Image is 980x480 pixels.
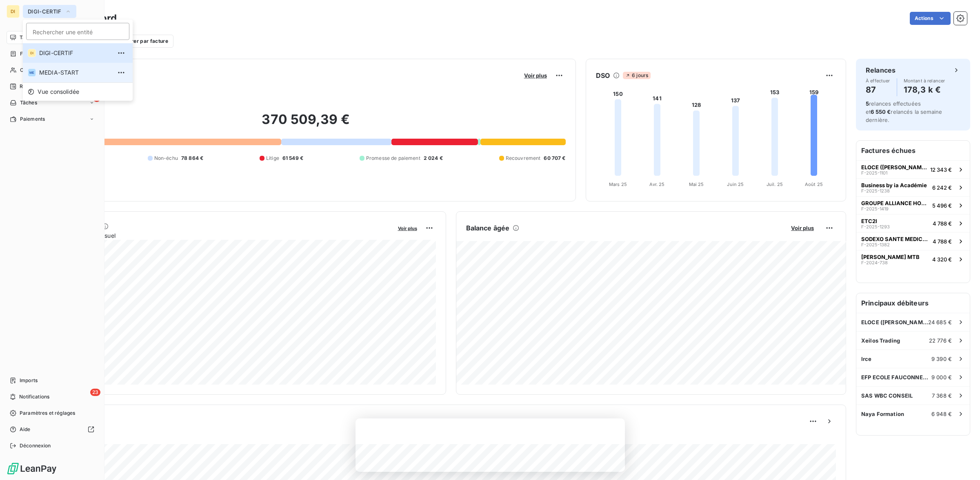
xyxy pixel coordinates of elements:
button: Actions [910,12,951,25]
span: DIGI-CERTIF [28,8,62,15]
span: Naya Formation [861,411,904,417]
tspan: Juin 25 [727,181,744,187]
span: Irce [861,356,872,362]
span: Aide [20,426,31,433]
span: 6 550 € [871,108,891,115]
span: relances effectuées et relancés la semaine dernière. [866,100,942,123]
iframe: Enquête de LeanPay [356,418,625,472]
span: Voir plus [524,72,547,79]
span: ETC2I [861,218,877,224]
span: Factures [20,50,41,58]
span: F-2025-1101 [861,170,887,175]
span: 23 [90,389,100,396]
span: 6 jours [623,72,651,79]
span: Paramètres et réglages [20,409,75,417]
span: ELOCE ([PERSON_NAME] Learning) [861,164,927,170]
span: F-2025-1293 [861,224,890,229]
h4: 178,3 k € [904,83,945,96]
span: Recouvrement [506,155,541,162]
span: Promesse de paiement [366,155,420,162]
span: 6 948 € [931,411,952,417]
tspan: Mai 25 [689,181,704,187]
a: Factures [7,47,98,60]
button: Business by ia AcadémieF-2025-12386 242 € [856,178,970,196]
button: ELOCE ([PERSON_NAME] Learning)F-2025-110112 343 € [856,160,970,178]
span: Chiffre d'affaires mensuel [46,231,392,240]
a: 87Relances [7,80,98,93]
span: 22 776 € [929,337,952,344]
button: SODEXO SANTE MEDICO SOCIALF-2025-13824 788 € [856,232,970,250]
span: 4 788 € [933,238,952,245]
span: Relances [20,83,41,90]
span: 60 707 € [544,155,565,162]
span: 9 390 € [931,356,952,362]
span: MEDIA-START [39,69,111,77]
span: Voir plus [398,226,417,231]
button: Filtrer par facture [107,35,173,48]
h2: 370 509,39 € [46,111,566,136]
span: 78 864 € [181,155,203,162]
span: 7 368 € [932,392,952,399]
span: F-2025-1238 [861,188,890,193]
span: Xeilos Trading [861,337,900,344]
span: F-2024-738 [861,260,888,265]
span: Tâches [20,99,37,106]
a: 1Tâches [7,96,98,109]
span: Imports [20,377,38,384]
a: Paiements [7,113,98,126]
span: F-2025-1382 [861,242,890,247]
button: Voir plus [396,224,420,232]
span: Montant à relancer [904,78,945,83]
span: EFP ECOLE FAUCONNERIE PROFESSIONNELLE [861,374,931,380]
div: DI [28,49,36,57]
button: Voir plus [789,224,816,232]
span: Non-échu [154,155,178,162]
span: 4 320 € [932,256,952,263]
span: 9 000 € [931,374,952,380]
span: SODEXO SANTE MEDICO SOCIAL [861,236,929,242]
span: 4 788 € [933,220,952,227]
span: 24 685 € [928,319,952,325]
button: [PERSON_NAME] MTBF-2024-7384 320 € [856,250,970,268]
div: ME [28,69,36,77]
img: Logo LeanPay [7,462,57,475]
span: GROUPE ALLIANCE HOLDING [861,200,929,206]
iframe: Intercom live chat [952,452,972,472]
a: Aide [7,423,98,436]
span: Litige [266,155,279,162]
button: GROUPE ALLIANCE HOLDINGF-2025-14195 496 € [856,196,970,214]
input: placeholder [26,23,129,40]
div: DI [7,5,20,18]
span: 61 549 € [282,155,303,162]
h6: Balance âgée [466,223,510,233]
h6: Factures échues [856,141,970,160]
span: Clients [20,66,36,74]
a: Clients [7,64,98,77]
tspan: Juil. 25 [767,181,783,187]
span: Voir plus [791,225,814,231]
span: À effectuer [866,78,890,83]
span: Business by ia Académie [861,182,927,188]
span: 5 496 € [932,202,952,209]
span: 6 242 € [932,184,952,191]
button: ETC2IF-2025-12934 788 € [856,214,970,232]
h4: 87 [866,83,890,96]
h6: DSO [596,71,610,80]
span: Paiements [20,115,45,123]
h6: Principaux débiteurs [856,293,970,313]
span: 5 [866,100,869,107]
span: SAS WBC CONSEIL [861,392,913,399]
span: 2 024 € [424,155,443,162]
button: Voir plus [522,72,549,79]
a: Imports [7,374,98,387]
span: Tableau de bord [20,34,58,41]
span: Notifications [19,393,49,400]
tspan: Août 25 [805,181,823,187]
span: DIGI-CERTIF [39,49,111,57]
a: Tableau de bord [7,31,98,44]
span: [PERSON_NAME] MTB [861,254,920,260]
tspan: Avr. 25 [649,181,664,187]
tspan: Mars 25 [609,181,627,187]
span: F-2025-1419 [861,206,889,211]
span: 12 343 € [930,166,952,173]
